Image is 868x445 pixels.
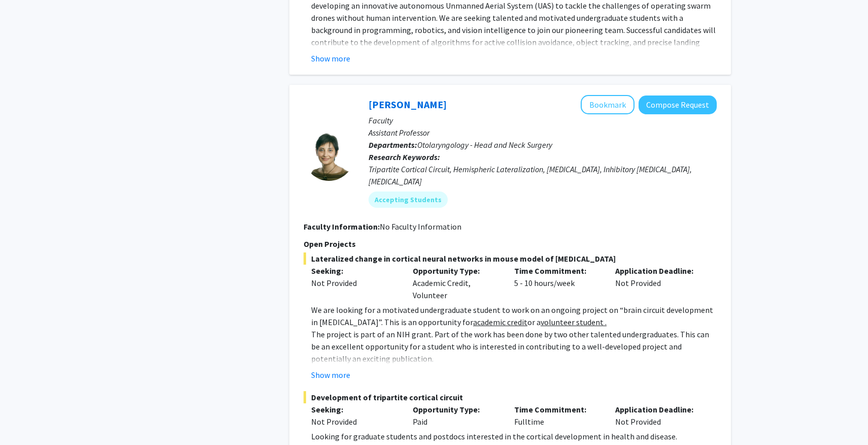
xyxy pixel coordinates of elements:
button: Add Tara Deemyad to Bookmarks [581,95,635,114]
p: We are looking for a motivated undergraduate student to work on an ongoing project on “brain circ... [311,304,717,328]
p: Faculty [369,114,717,126]
b: Research Keywords: [369,152,440,162]
div: Paid [405,403,507,428]
u: academic credit [473,317,527,327]
p: Time Commitment: [514,265,600,277]
p: The project is part of an NIH grant. Part of the work has been done by two other talented undergr... [311,328,717,365]
div: Academic Credit, Volunteer [405,265,507,301]
u: volunteer student . [541,317,607,327]
p: Seeking: [311,265,397,277]
b: Departments: [369,140,417,150]
button: Show more [311,369,350,381]
p: Time Commitment: [514,403,600,416]
mat-chip: Accepting Students [369,192,448,208]
p: Application Deadline: [615,403,702,416]
p: Opportunity Type: [413,403,499,416]
p: Looking for graduate students and postdocs interested in the cortical development in health and d... [311,430,717,442]
p: Seeking: [311,403,397,416]
span: Otolaryngology - Head and Neck Surgery [417,140,552,150]
span: Development of tripartite cortical circuit [304,391,717,403]
div: Not Provided [311,277,397,289]
div: Fulltime [507,403,608,428]
button: Show more [311,52,350,65]
b: Faculty Information: [304,221,380,232]
div: Not Provided [311,416,397,428]
span: No Faculty Information [380,221,461,232]
div: Not Provided [608,403,709,428]
p: Open Projects [304,238,717,250]
a: [PERSON_NAME] [369,98,447,111]
p: Application Deadline: [615,265,702,277]
iframe: Chat [8,399,43,437]
div: 5 - 10 hours/week [507,265,608,301]
p: Opportunity Type: [413,265,499,277]
div: Not Provided [608,265,709,301]
button: Compose Request to Tara Deemyad [639,96,717,114]
span: Lateralized change in cortical neural networks in mouse model of [MEDICAL_DATA] [304,252,717,265]
div: Tripartite Cortical Circuit, Hemispheric Lateralization, [MEDICAL_DATA], Inhibitory [MEDICAL_DATA... [369,163,717,187]
p: Assistant Professor [369,126,717,139]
